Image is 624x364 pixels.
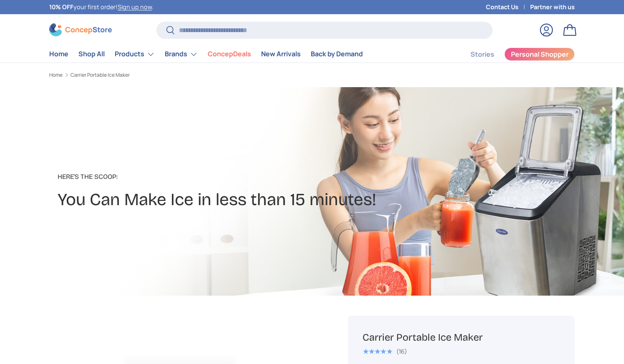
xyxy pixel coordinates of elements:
[450,46,575,63] nav: Secondary
[362,348,392,355] div: 5.0 out of 5.0 stars
[471,46,494,63] a: Stories
[110,46,160,63] summary: Products
[261,46,301,62] a: New Arrivals
[49,46,363,63] nav: Primary
[511,51,569,58] span: Personal Shopper
[362,346,407,355] a: 5.0 out of 5.0 stars (16)
[118,3,152,11] a: Sign up now
[311,46,363,62] a: Back by Demand
[115,46,155,63] a: Products
[396,348,407,354] div: (16)
[165,46,198,63] a: Brands
[208,46,251,62] a: ConcepDeals
[362,347,392,356] span: ★★★★★
[49,46,68,62] a: Home
[49,3,153,12] p: your first order! .
[362,331,560,344] h1: Carrier Portable Ice Maker
[78,46,105,62] a: Shop All
[504,48,575,61] a: Personal Shopper
[58,188,376,211] h2: You Can Make Ice in less than 15 minutes!
[58,172,376,182] p: Here's the Scoop:
[486,3,530,12] a: Contact Us
[49,3,73,11] strong: 10% OFF
[70,73,130,78] a: Carrier Portable Ice Maker
[49,71,328,79] nav: Breadcrumbs
[49,23,112,36] img: ConcepStore
[49,73,63,78] a: Home
[160,46,203,63] summary: Brands
[530,3,575,12] a: Partner with us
